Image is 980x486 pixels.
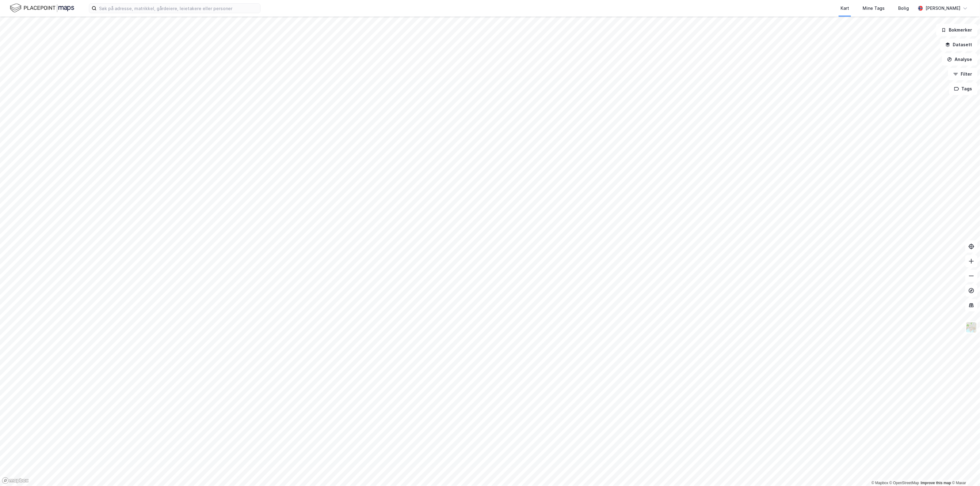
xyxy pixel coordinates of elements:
[890,481,919,485] a: OpenStreetMap
[936,24,978,36] button: Bokmerker
[97,4,260,13] input: Søk på adresse, matrikkel, gårdeiere, leietakere eller personer
[10,3,74,13] img: logo.f888ab2527a4732fd821a326f86c7f29.svg
[871,481,888,485] a: Mapbox
[949,457,980,486] iframe: Chat Widget
[925,5,960,12] div: [PERSON_NAME]
[942,53,978,66] button: Analyse
[841,5,849,12] div: Kart
[966,322,977,333] img: Z
[921,481,951,485] a: Improve this map
[898,5,909,12] div: Bolig
[863,5,885,12] div: Mine Tags
[940,39,978,51] button: Datasett
[2,477,29,484] a: Mapbox homepage
[948,68,978,80] button: Filter
[949,83,978,95] button: Tags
